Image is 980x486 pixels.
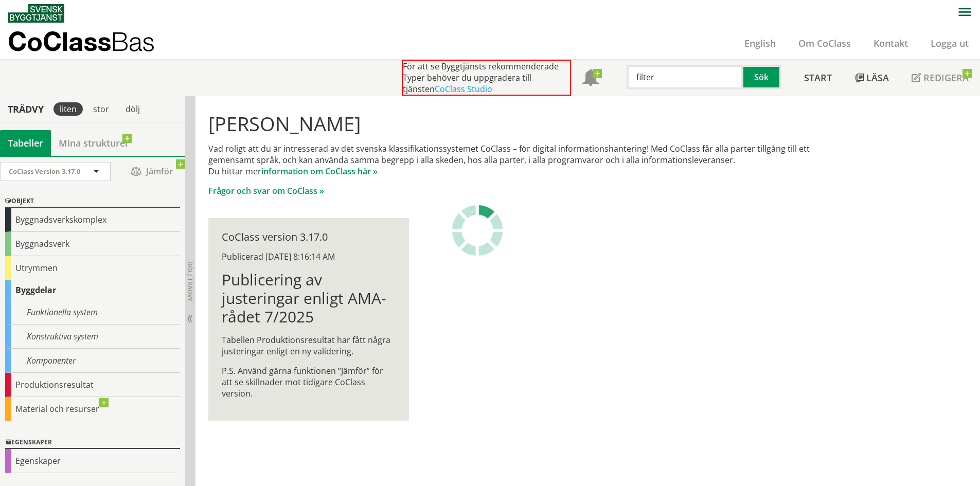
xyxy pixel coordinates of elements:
div: liten [54,102,83,116]
a: Start [793,60,843,96]
div: Konstruktiva system [5,325,180,349]
a: English [733,37,787,49]
a: CoClassBas [8,27,177,59]
p: Vad roligt att du är intresserad av det svenska klassifikationssystemet CoClass – för digital inf... [208,143,841,177]
div: Utrymmen [5,256,180,280]
img: Svensk Byggtjänst [8,4,64,23]
span: Läsa [866,71,889,84]
div: Funktionella system [5,300,180,325]
a: information om CoClass här » [261,166,378,177]
a: Mina strukturer [51,130,137,156]
div: Byggnadsverk [5,232,180,256]
span: Jämför [121,163,183,181]
button: Sök [743,65,781,89]
div: Material och resurser [5,397,180,421]
h1: [PERSON_NAME] [208,112,841,135]
a: Om CoClass [787,37,862,49]
div: Egenskaper [5,449,180,473]
span: Bas [111,26,155,57]
span: CoClass Version 3.17.0 [9,167,80,176]
div: Byggdelar [5,280,180,300]
span: Dölj trädvy [186,261,194,301]
a: Kontakt [862,37,919,49]
div: CoClass version 3.17.0 [222,231,395,243]
span: Notifikationer [582,70,599,87]
span: Start [804,71,832,84]
div: Byggnadsverkskomplex [5,208,180,232]
a: Redigera [900,60,980,96]
p: Tabellen Produktionsresultat har fått några justeringar enligt en ny validering. [222,334,395,357]
div: Produktionsresultat [5,373,180,397]
p: CoClass [8,35,155,47]
div: Komponenter [5,349,180,373]
div: stor [87,102,115,116]
a: Läsa [843,60,900,96]
input: Sök [627,65,743,89]
div: Egenskaper [5,437,180,449]
div: För att se Byggtjänsts rekommenderade Typer behöver du uppgradera till tjänsten [402,60,571,96]
a: Frågor och svar om CoClass » [208,185,324,196]
div: Publicerad [DATE] 8:16:14 AM [222,251,395,262]
p: P.S. Använd gärna funktionen ”Jämför” för att se skillnader mot tidigare CoClass version. [222,365,395,399]
a: Logga ut [919,37,980,49]
h1: Publicering av justeringar enligt AMA-rådet 7/2025 [222,271,395,326]
div: Trädvy [2,103,49,115]
a: CoClass Studio [435,83,492,95]
img: Laddar [452,205,503,256]
div: dölj [119,102,146,116]
span: Redigera [923,71,969,84]
div: Objekt [5,195,180,208]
